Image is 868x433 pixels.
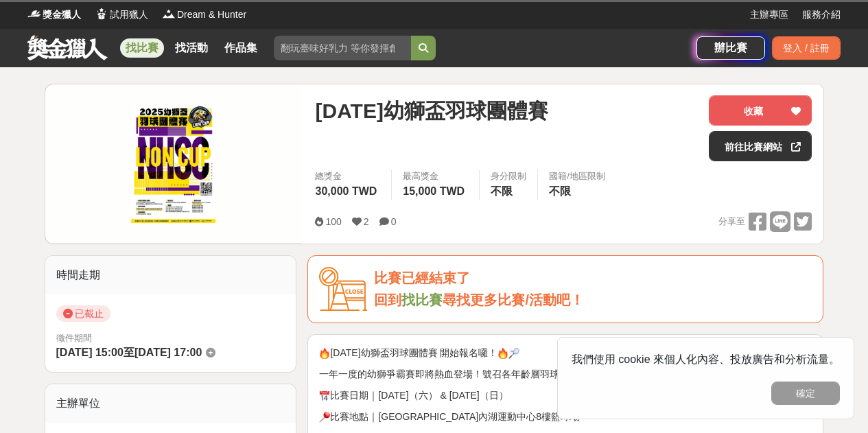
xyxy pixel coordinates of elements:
[110,8,148,22] span: 試用獵人
[549,185,571,197] span: 不限
[497,348,508,359] img: 🔥
[391,216,397,227] span: 0
[120,38,164,58] a: 找比賽
[319,410,812,424] p: 比賽地點｜[GEOGRAPHIC_DATA]內湖運動中心8樓籃球場
[709,95,812,126] button: 收藏
[572,353,840,365] span: 我們使用 cookie 來個人化內容、投放廣告和分析流量。
[374,267,812,290] div: 比賽已經結束了
[169,38,213,58] a: 找活動
[124,347,134,358] span: 至
[771,382,840,405] button: 確定
[315,185,377,197] span: 30,000 TWD
[403,169,468,183] span: 最高獎金
[319,346,812,360] p: [DATE]幼獅盃羽球團體賽 開始報名囉！
[325,216,341,227] span: 100
[56,347,124,358] span: [DATE] 15:00
[219,38,263,58] a: 作品集
[45,384,296,423] div: 主辦單位
[319,348,330,359] img: 🔥
[750,8,788,22] a: 主辦專區
[45,84,302,243] img: Cover Image
[43,8,81,22] span: 獎金獵人
[772,36,841,60] div: 登入 / 註冊
[364,216,369,227] span: 2
[709,131,812,161] a: 前往比賽網站
[134,347,202,358] span: [DATE] 17:00
[718,211,745,232] span: 分享至
[491,169,526,183] div: 身分限制
[274,36,411,60] input: 翻玩臺味好乳力 等你發揮創意！
[374,292,401,307] span: 回到
[27,7,41,21] img: Logo
[45,256,296,294] div: 時間走期
[95,8,148,22] a: Logo試用獵人
[56,305,110,322] span: 已截止
[319,412,330,423] img: 📍
[162,7,176,21] img: Logo
[319,388,812,403] p: 比賽日期｜[DATE]（六） & [DATE]（日）
[319,390,330,401] img: 📅
[403,185,465,197] span: 15,000 TWD
[401,292,443,307] a: 找比賽
[491,185,513,197] span: 不限
[319,267,367,312] img: Icon
[319,367,812,382] p: 一年一度的幼獅爭霸賽即將熱血登場！號召各年齡層羽球好手們，快來報名挑戰！
[95,7,108,21] img: Logo
[27,8,81,22] a: Logo獎金獵人
[802,8,841,22] a: 服務介紹
[549,169,605,183] div: 國籍/地區限制
[696,36,765,60] a: 辦比賽
[56,333,92,343] span: 徵件期間
[315,169,380,183] span: 總獎金
[177,8,246,22] span: Dream & Hunter
[508,348,519,359] img: 🏸
[162,8,246,22] a: LogoDream & Hunter
[443,292,584,307] span: 尋找更多比賽/活動吧！
[315,95,548,126] span: [DATE]幼獅盃羽球團體賽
